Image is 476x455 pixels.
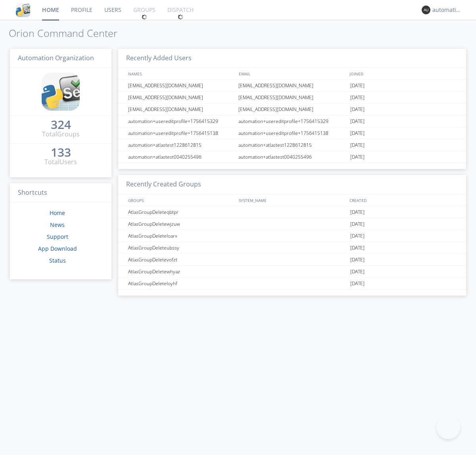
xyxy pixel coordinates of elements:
[236,92,348,103] div: [EMAIL_ADDRESS][DOMAIN_NAME]
[118,104,466,115] a: [EMAIL_ADDRESS][DOMAIN_NAME][EMAIL_ADDRESS][DOMAIN_NAME][DATE]
[350,206,365,218] span: [DATE]
[118,127,466,139] a: automation+usereditprofile+1756415138automation+usereditprofile+1756415138[DATE]
[50,221,65,228] a: News
[126,230,236,242] div: AtlasGroupDeleteloarx
[350,218,365,230] span: [DATE]
[432,6,462,14] div: automation+atlas0020
[118,206,466,218] a: AtlasGroupDeleteqbtpr[DATE]
[237,68,347,79] div: EMAIL
[350,254,365,266] span: [DATE]
[236,80,348,91] div: [EMAIL_ADDRESS][DOMAIN_NAME]
[347,68,459,79] div: JOINED
[126,127,236,139] div: automation+usereditprofile+1756415138
[350,230,365,242] span: [DATE]
[118,139,466,151] a: automation+atlastest1228612815automation+atlastest1228612815[DATE]
[118,80,466,92] a: [EMAIL_ADDRESS][DOMAIN_NAME][EMAIL_ADDRESS][DOMAIN_NAME][DATE]
[126,278,236,289] div: AtlasGroupDeleteloyhf
[118,151,466,163] a: automation+atlastest0040255496automation+atlastest0040255496[DATE]
[350,115,365,127] span: [DATE]
[47,233,68,240] a: Support
[42,73,80,111] img: cddb5a64eb264b2086981ab96f4c1ba7
[118,49,466,68] h3: Recently Added Users
[51,148,71,157] a: 133
[118,242,466,254] a: AtlasGroupDeleteubssy[DATE]
[126,206,236,218] div: AtlasGroupDeleteqbtpr
[237,194,347,206] div: SYSTEM_NAME
[118,266,466,278] a: AtlasGroupDeletewhyaz[DATE]
[118,254,466,266] a: AtlasGroupDeletevofzt[DATE]
[118,218,466,230] a: AtlasGroupDeletewjzuw[DATE]
[236,115,348,127] div: automation+usereditprofile+1756415329
[51,148,71,156] div: 133
[126,68,235,79] div: NAMES
[118,115,466,127] a: automation+usereditprofile+1756415329automation+usereditprofile+1756415329[DATE]
[350,278,365,290] span: [DATE]
[350,151,365,163] span: [DATE]
[126,242,236,253] div: AtlasGroupDeleteubssy
[50,209,65,217] a: Home
[38,245,77,252] a: App Download
[18,54,94,62] span: Automation Organization
[126,115,236,127] div: automation+usereditprofile+1756415329
[126,194,235,206] div: GROUPS
[126,104,236,115] div: [EMAIL_ADDRESS][DOMAIN_NAME]
[51,121,71,129] div: 324
[350,104,365,115] span: [DATE]
[142,14,147,20] img: spin.svg
[126,92,236,103] div: [EMAIL_ADDRESS][DOMAIN_NAME]
[126,80,236,91] div: [EMAIL_ADDRESS][DOMAIN_NAME]
[44,157,77,167] div: Total Users
[350,80,365,92] span: [DATE]
[126,254,236,265] div: AtlasGroupDeletevofzt
[49,257,66,264] a: Status
[236,151,348,163] div: automation+atlastest0040255496
[422,6,430,14] img: 373638.png
[42,130,80,139] div: Total Groups
[350,242,365,254] span: [DATE]
[436,415,460,439] iframe: Toggle Customer Support
[118,175,466,194] h3: Recently Created Groups
[350,139,365,151] span: [DATE]
[350,92,365,104] span: [DATE]
[118,278,466,290] a: AtlasGroupDeleteloyhf[DATE]
[10,183,111,203] h3: Shortcuts
[126,218,236,230] div: AtlasGroupDeletewjzuw
[126,266,236,277] div: AtlasGroupDeletewhyaz
[178,14,183,20] img: spin.svg
[16,3,30,17] img: cddb5a64eb264b2086981ab96f4c1ba7
[118,230,466,242] a: AtlasGroupDeleteloarx[DATE]
[126,151,236,163] div: automation+atlastest0040255496
[350,266,365,278] span: [DATE]
[236,139,348,151] div: automation+atlastest1228612815
[118,92,466,104] a: [EMAIL_ADDRESS][DOMAIN_NAME][EMAIL_ADDRESS][DOMAIN_NAME][DATE]
[51,121,71,130] a: 324
[347,194,459,206] div: CREATED
[350,127,365,139] span: [DATE]
[236,104,348,115] div: [EMAIL_ADDRESS][DOMAIN_NAME]
[126,139,236,151] div: automation+atlastest1228612815
[236,127,348,139] div: automation+usereditprofile+1756415138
